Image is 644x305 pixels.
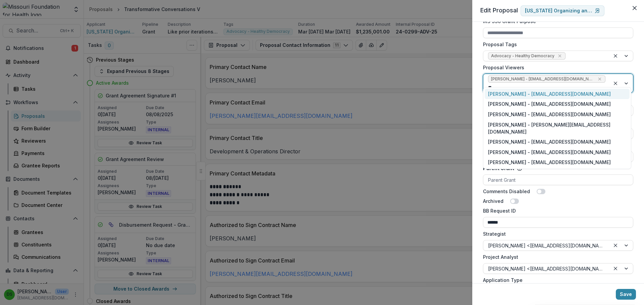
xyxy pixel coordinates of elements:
[597,76,603,82] div: Remove Deena Scotti - dlauverscotti@mffh.org
[491,77,595,81] span: [PERSON_NAME] - [EMAIL_ADDRESS][DOMAIN_NAME]
[483,277,629,284] label: Application Type
[483,207,629,214] label: BB Request ID
[483,188,530,195] label: Comments Disabled
[491,54,554,58] span: Advocacy - Healthy Democracy
[485,157,630,168] div: [PERSON_NAME] - [EMAIL_ADDRESS][DOMAIN_NAME]
[483,198,503,205] label: Archived
[485,89,630,99] div: [PERSON_NAME] - [EMAIL_ADDRESS][DOMAIN_NAME]
[483,41,629,48] label: Proposal Tags
[485,137,630,147] div: [PERSON_NAME] - [EMAIL_ADDRESS][DOMAIN_NAME]
[485,109,630,120] div: [PERSON_NAME] - [EMAIL_ADDRESS][DOMAIN_NAME]
[611,264,620,273] div: Clear selected options
[611,79,620,87] div: Clear selected options
[629,3,640,13] button: Close
[483,253,629,260] label: Project Analyst
[521,5,604,16] a: [US_STATE] Organizing and Voter Engagement Collaborative
[616,289,636,300] button: Save
[525,8,592,14] p: [US_STATE] Organizing and Voter Engagement Collaborative
[480,7,518,14] span: Edit Proposal
[485,99,630,109] div: [PERSON_NAME] - [EMAIL_ADDRESS][DOMAIN_NAME]
[483,230,629,237] label: Strategist
[485,147,630,157] div: [PERSON_NAME] - [EMAIL_ADDRESS][DOMAIN_NAME]
[556,53,563,59] div: Remove Advocacy - Healthy Democracy
[611,52,620,60] div: Clear selected options
[483,64,629,71] label: Proposal Viewers
[485,120,630,137] div: [PERSON_NAME] - [PERSON_NAME][EMAIL_ADDRESS][DOMAIN_NAME]
[611,241,620,249] div: Clear selected options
